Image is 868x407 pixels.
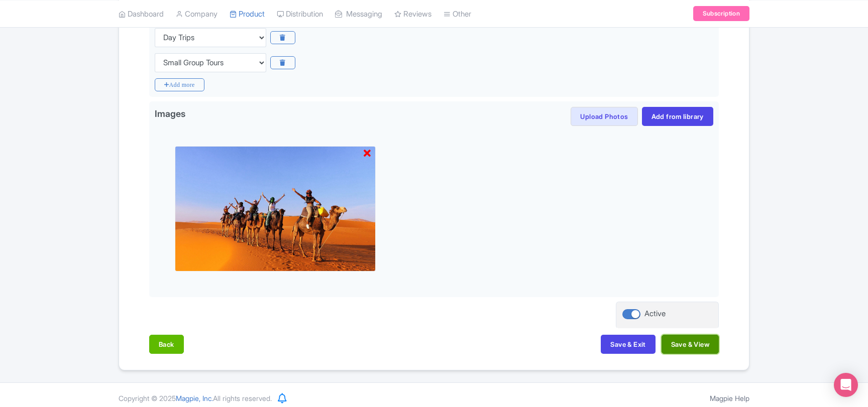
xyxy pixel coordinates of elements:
[834,373,858,397] div: Open Intercom Messenger
[693,6,749,21] a: Subscription
[155,78,204,91] i: Add more
[571,107,637,126] button: Upload Photos
[175,146,376,272] img: marrakech%20desert%20tours.jpg
[642,107,713,126] a: Add from library
[644,308,666,320] div: Active
[176,394,213,402] span: Magpie, Inc.
[149,335,184,354] button: Back
[601,335,655,354] button: Save & Exit
[710,394,749,402] a: Magpie Help
[662,335,719,354] button: Save & View
[155,107,185,123] span: Images
[113,393,278,403] div: Copyright © 2025 All rights reserved.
